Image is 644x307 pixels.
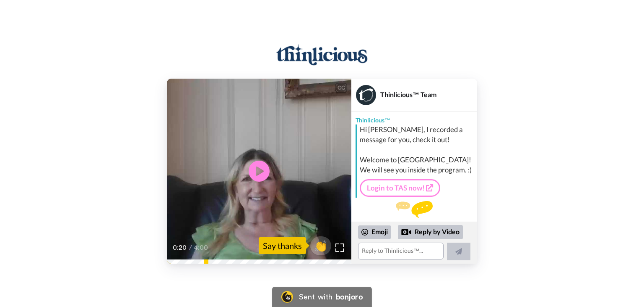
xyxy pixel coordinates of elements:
[360,179,440,197] a: Login to TAS now!
[380,90,477,98] div: Thinlicious™ Team
[336,84,346,92] div: CC
[189,243,192,253] span: /
[310,239,331,252] span: 👏
[351,112,477,124] div: Thinlicious™
[272,287,372,307] a: Bonjoro Logo
[194,243,208,253] span: 4:00
[356,85,376,105] img: Profile Image
[335,243,344,252] img: Full screen
[259,237,306,254] div: Say thanks
[310,236,331,255] button: 👏
[173,243,187,253] span: 0:20
[358,225,391,239] div: Emoji
[396,201,433,218] img: message.svg
[401,227,411,237] div: Reply by Video
[398,225,463,239] div: Reply by Video
[351,201,477,232] div: Send Thinlicious™ a reply.
[360,124,475,175] div: Hi [PERSON_NAME], I recorded a message for you, check it out! Welcome to [GEOGRAPHIC_DATA]! We wi...
[276,43,368,66] img: Thinlicious® Team logo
